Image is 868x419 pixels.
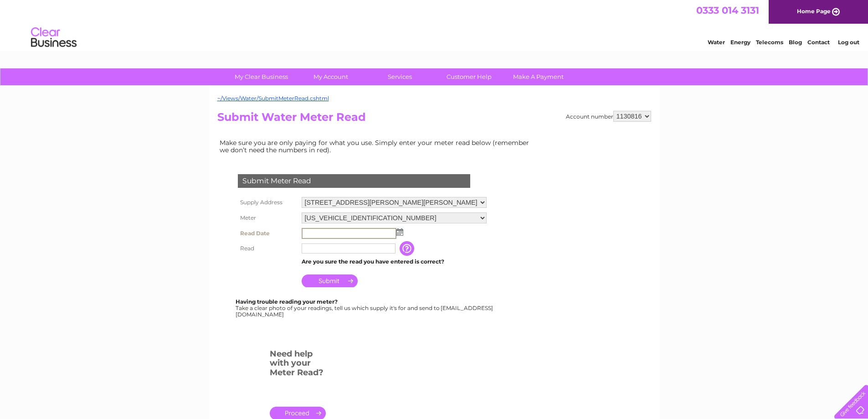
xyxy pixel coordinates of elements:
[31,24,77,52] img: logo.png
[696,5,759,16] a: 0333 014 3131
[362,68,437,85] a: Services
[431,68,507,85] a: Customer Help
[299,256,489,268] td: Are you sure the read you have entered is correct?
[238,174,470,188] div: Submit Meter Read
[236,298,338,305] b: Having trouble reading your meter?
[501,68,576,85] a: Make A Payment
[293,68,368,85] a: My Account
[217,111,651,128] h2: Submit Water Meter Read
[396,228,403,236] img: ...
[789,39,802,46] a: Blog
[708,39,725,46] a: Water
[807,39,830,46] a: Contact
[236,226,299,241] th: Read Date
[217,137,536,156] td: Make sure you are only paying for what you use. Simply enter your meter read below (remember we d...
[400,241,416,256] input: Information
[302,274,358,287] input: Submit
[838,39,859,46] a: Log out
[236,210,299,226] th: Meter
[730,39,750,46] a: Energy
[236,299,494,317] div: Take a clear photo of your readings, tell us which supply it's for and send to [EMAIL_ADDRESS][DO...
[270,347,326,382] h3: Need help with your Meter Read?
[217,95,329,102] a: ~/Views/Water/SubmitMeterRead.cshtml
[566,111,651,122] div: Account number
[756,39,783,46] a: Telecoms
[236,241,299,256] th: Read
[219,5,650,44] div: Clear Business is a trading name of Verastar Limited (registered in [GEOGRAPHIC_DATA] No. 3667643...
[236,195,299,210] th: Supply Address
[224,68,299,85] a: My Clear Business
